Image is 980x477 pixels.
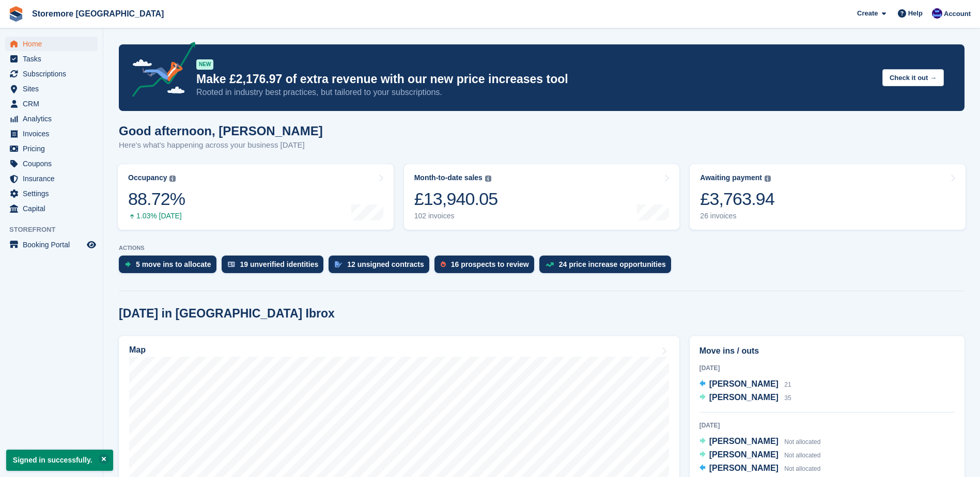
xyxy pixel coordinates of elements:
[222,256,329,278] a: 19 unverified identities
[404,164,680,230] a: Month-to-date sales £13,940.05 102 invoices
[709,464,779,472] span: [PERSON_NAME]
[414,173,483,182] div: Month-to-date sales
[5,237,98,252] a: menu
[699,363,955,373] div: [DATE]
[908,8,923,19] span: Help
[329,256,434,278] a: 12 unsigned contracts
[784,394,791,402] span: 35
[196,87,874,98] p: Rooted in industry best practices, but tailored to your subscriptions.
[119,307,335,321] h2: [DATE] in [GEOGRAPHIC_DATA] Ibrox
[23,171,85,186] span: Insurance
[119,245,965,251] p: ACTIONS
[228,261,235,267] img: verify_identity-adf6edd0f0f0b5bbfe63781bf79b02c33cf7c696d77639b501bdc392416b5a36.svg
[5,126,98,141] a: menu
[546,262,554,267] img: price_increase_opportunities-93ffe204e8149a01c8c9dc8f82e8f89637d9d84a8eef4429ea346261dce0b2c0.svg
[23,52,85,66] span: Tasks
[23,67,85,81] span: Subscriptions
[5,156,98,171] a: menu
[709,450,779,459] span: [PERSON_NAME]
[709,393,779,402] span: [PERSON_NAME]
[23,37,85,51] span: Home
[932,8,942,19] img: Angela
[699,378,791,391] a: [PERSON_NAME] 21
[123,42,196,101] img: price-adjustments-announcement-icon-8257ccfd72463d97f412b2fc003d46551f7dbcb40ab6d574587a9cd5c0d94...
[784,452,820,459] span: Not allocated
[23,156,85,171] span: Coupons
[414,212,498,220] div: 102 invoices
[882,69,944,86] button: Check it out →
[699,391,791,405] a: [PERSON_NAME] 35
[5,201,98,216] a: menu
[23,112,85,126] span: Analytics
[784,438,820,446] span: Not allocated
[28,5,168,22] a: Storemore [GEOGRAPHIC_DATA]
[451,260,529,268] div: 16 prospects to review
[136,260,211,268] div: 5 move ins to allocate
[699,449,821,462] a: [PERSON_NAME] Not allocated
[5,141,98,156] a: menu
[5,112,98,126] a: menu
[559,260,666,268] div: 24 price increase opportunities
[23,97,85,111] span: CRM
[5,67,98,81] a: menu
[709,437,779,446] span: [PERSON_NAME]
[944,9,971,19] span: Account
[5,171,98,186] a: menu
[5,97,98,111] a: menu
[23,141,85,156] span: Pricing
[857,8,878,19] span: Create
[23,201,85,216] span: Capital
[6,450,113,471] p: Signed in successfully.
[23,126,85,141] span: Invoices
[5,37,98,51] a: menu
[23,186,85,201] span: Settings
[5,186,98,201] a: menu
[119,139,323,151] p: Here's what's happening across your business [DATE]
[414,188,498,210] div: £13,940.05
[539,256,676,278] a: 24 price increase opportunities
[128,212,185,220] div: 1.03% [DATE]
[784,465,820,472] span: Not allocated
[765,176,771,182] img: icon-info-grey-7440780725fd019a000dd9b08b2336e03edf1995a4989e88bcd33f0948082b44.svg
[23,82,85,96] span: Sites
[690,164,966,230] a: Awaiting payment £3,763.94 26 invoices
[125,261,131,267] img: move_ins_to_allocate_icon-fdf77a2bb77ea45bf5b3d319d69a93e2d87916cf1d5bf7949dd705db3b84f3ca.svg
[699,345,955,357] h2: Move ins / outs
[240,260,319,268] div: 19 unverified identities
[700,188,774,210] div: £3,763.94
[699,421,955,430] div: [DATE]
[700,212,774,220] div: 26 invoices
[699,435,821,449] a: [PERSON_NAME] Not allocated
[23,237,85,252] span: Booking Portal
[128,173,167,182] div: Occupancy
[434,256,539,278] a: 16 prospects to review
[699,462,821,475] a: [PERSON_NAME] Not allocated
[119,124,323,138] h1: Good afternoon, [PERSON_NAME]
[347,260,424,268] div: 12 unsigned contracts
[85,239,98,251] a: Preview store
[784,381,791,388] span: 21
[196,72,874,87] p: Make £2,176.97 of extra revenue with our new price increases tool
[709,379,779,388] span: [PERSON_NAME]
[485,176,491,182] img: icon-info-grey-7440780725fd019a000dd9b08b2336e03edf1995a4989e88bcd33f0948082b44.svg
[441,261,446,267] img: prospect-51fa495bee0391a8d652442698ab0144808aea92771e9ea1ae160a38d050c398.svg
[119,256,222,278] a: 5 move ins to allocate
[8,6,24,22] img: stora-icon-8386f47178a22dfd0bd8f6a31ec36ba5ce8667c1dd55bd0f319d3a0aa187defe.svg
[196,59,213,70] div: NEW
[169,176,176,182] img: icon-info-grey-7440780725fd019a000dd9b08b2336e03edf1995a4989e88bcd33f0948082b44.svg
[5,52,98,66] a: menu
[129,345,146,355] h2: Map
[128,188,185,210] div: 88.72%
[9,225,103,235] span: Storefront
[700,173,762,182] div: Awaiting payment
[335,261,342,267] img: contract_signature_icon-13c848040528278c33f63329250d36e43548de30e8caae1d1a13099fd9432cc5.svg
[118,164,394,230] a: Occupancy 88.72% 1.03% [DATE]
[5,82,98,96] a: menu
